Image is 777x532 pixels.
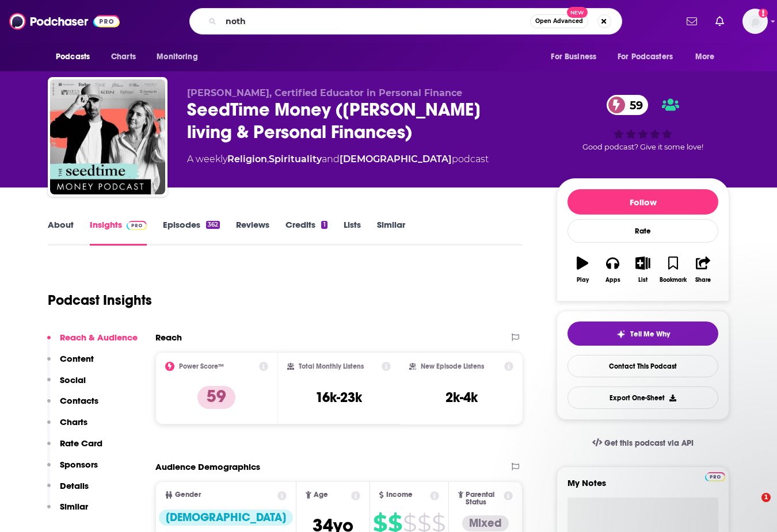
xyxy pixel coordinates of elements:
[421,362,484,370] h2: New Episode Listens
[607,95,649,115] a: 59
[377,219,405,246] a: Similar
[567,322,718,346] button: tell me why sparkleTell Me Why
[48,46,105,68] button: open menu
[582,143,703,151] span: Good podcast? Give it some love!
[189,8,622,35] div: Search podcasts, credits, & more...
[543,46,611,68] button: open menu
[567,355,718,377] a: Contact This Podcast
[60,332,138,343] p: Reach & Audience
[60,438,102,449] p: Rate Card
[530,14,588,28] button: Open AdvancedNew
[466,491,501,506] span: Parental Status
[551,49,596,65] span: For Business
[148,46,212,68] button: open menu
[206,221,220,229] div: 362
[315,389,362,406] h3: 16k-23k
[60,374,86,385] p: Social
[269,154,322,164] a: Spirituality
[322,154,340,164] span: and
[48,219,74,246] a: About
[618,49,673,65] span: For Podcasters
[610,46,690,68] button: open menu
[159,510,293,526] div: [DEMOGRAPHIC_DATA]
[47,332,138,353] button: Reach & Audience
[711,12,729,31] a: Show notifications dropdown
[179,362,224,370] h2: Power Score™
[660,277,687,284] div: Bookmark
[187,152,489,166] div: A weekly podcast
[221,12,530,30] input: Search podcasts, credits, & more...
[628,249,658,290] button: List
[567,386,718,409] button: Export One-Sheet
[60,459,98,470] p: Sponsors
[557,87,729,159] div: 59Good podcast? Give it some love!
[340,154,452,164] a: [DEMOGRAPHIC_DATA]
[127,221,147,230] img: Podchaser Pro
[111,49,136,65] span: Charts
[759,9,768,18] svg: Add a profile image
[9,10,120,32] img: Podchaser - Follow, Share and Rate Podcasts
[47,501,88,522] button: Similar
[682,12,702,31] a: Show notifications dropdown
[163,219,220,246] a: Episodes362
[567,189,718,215] button: Follow
[630,330,670,339] span: Tell Me Why
[236,219,269,246] a: Reviews
[321,221,327,229] div: 1
[48,292,152,309] h1: Podcast Insights
[742,9,768,34] img: User Profile
[47,438,102,459] button: Rate Card
[742,9,768,34] span: Logged in as shcarlos
[227,154,267,164] a: Religion
[567,7,588,18] span: New
[47,459,98,480] button: Sponsors
[60,501,88,512] p: Similar
[616,330,626,339] img: tell me why sparkle
[314,491,328,499] span: Age
[605,277,620,284] div: Apps
[267,154,269,164] span: ,
[155,332,182,343] h2: Reach
[658,249,688,290] button: Bookmark
[695,49,715,65] span: More
[761,493,771,502] span: 1
[60,395,98,406] p: Contacts
[60,353,94,364] p: Content
[567,249,597,290] button: Play
[695,277,711,284] div: Share
[445,389,478,406] h3: 2k-4k
[344,219,361,246] a: Lists
[197,386,235,409] p: 59
[688,249,718,290] button: Share
[157,49,197,65] span: Monitoring
[56,49,90,65] span: Podcasts
[638,277,647,284] div: List
[47,353,94,374] button: Content
[60,480,89,491] p: Details
[47,395,98,416] button: Contacts
[299,362,364,370] h2: Total Monthly Listens
[535,18,583,24] span: Open Advanced
[597,249,627,290] button: Apps
[50,79,165,194] img: SeedTime Money (Christian living & Personal Finances)
[618,95,649,115] span: 59
[386,491,413,499] span: Income
[90,219,147,246] a: InsightsPodchaser Pro
[577,277,589,284] div: Play
[104,46,143,68] a: Charts
[738,493,765,520] iframe: Intercom live chat
[687,46,729,68] button: open menu
[47,416,87,438] button: Charts
[175,491,201,499] span: Gender
[187,87,462,98] span: [PERSON_NAME], Certified Educator in Personal Finance
[155,461,260,472] h2: Audience Demographics
[567,219,718,243] div: Rate
[462,515,509,531] div: Mixed
[285,219,327,246] a: Credits1
[60,416,87,427] p: Charts
[742,9,768,34] button: Show profile menu
[47,374,86,396] button: Social
[47,480,89,502] button: Details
